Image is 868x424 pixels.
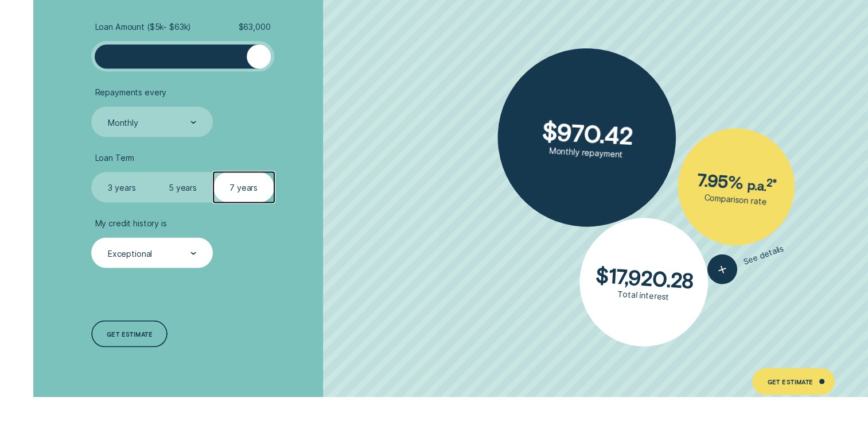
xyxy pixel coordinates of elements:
span: Loan Amount ( $5k - $63k ) [95,21,192,32]
span: See details [742,243,785,267]
span: $ 63,000 [238,21,270,32]
span: Repayments every [95,87,167,97]
span: Loan Term [95,152,135,163]
div: Exceptional [108,248,152,259]
a: Get Estimate [752,368,835,395]
span: My credit history is [95,218,167,228]
label: 5 years [152,172,213,202]
div: Monthly [108,117,138,128]
label: 7 years [213,172,274,202]
button: See details [704,233,788,288]
a: Get estimate [91,320,168,348]
label: 3 years [91,172,152,202]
